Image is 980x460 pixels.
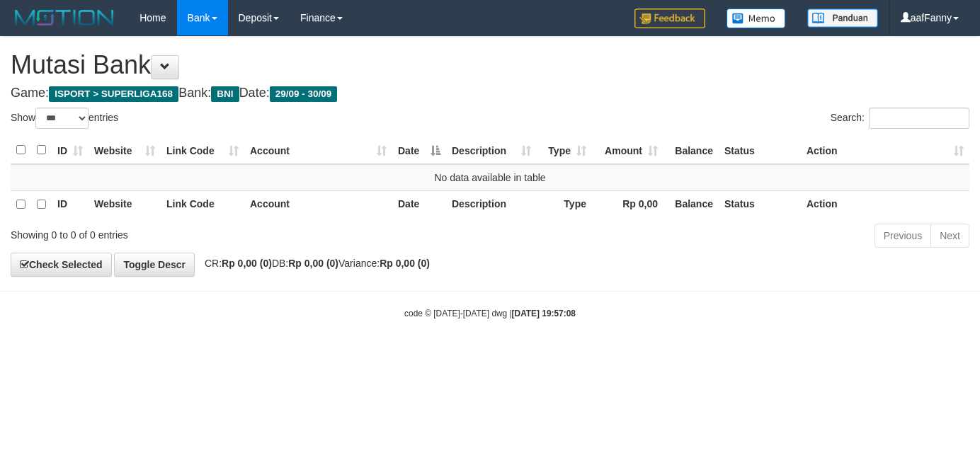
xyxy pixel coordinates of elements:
[592,190,663,218] th: Rp 0,00
[161,137,244,164] th: Link Code: activate to sort column ascending
[11,108,118,129] label: Show entries
[634,8,705,28] img: Feedback.jpg
[161,190,244,218] th: Link Code
[35,108,89,129] select: Showentries
[244,137,392,164] th: Account: activate to sort column ascending
[211,86,239,102] span: BNI
[11,51,969,79] h1: Mutasi Bank
[404,309,576,318] small: code © [DATE]-[DATE] dwg |
[446,137,537,164] th: Description: activate to sort column ascending
[222,258,272,269] strong: Rp 0,00 (0)
[380,258,430,269] strong: Rp 0,00 (0)
[801,190,969,218] th: Action
[11,253,112,277] a: Check Selected
[537,190,592,218] th: Type
[874,224,931,248] a: Previous
[392,137,446,164] th: Date: activate to sort column descending
[831,108,969,129] label: Search:
[11,222,398,242] div: Showing 0 to 0 of 0 entries
[89,190,161,218] th: Website
[719,137,801,164] th: Status
[930,224,969,248] a: Next
[11,7,118,28] img: MOTION_logo.png
[52,190,89,218] th: ID
[11,164,969,191] td: No data available in table
[288,258,338,269] strong: Rp 0,00 (0)
[49,86,178,102] span: ISPORT > SUPERLIGA168
[663,190,719,218] th: Balance
[446,190,537,218] th: Description
[592,137,663,164] th: Amount: activate to sort column ascending
[198,258,430,269] span: CR: DB: Variance:
[719,190,801,218] th: Status
[663,137,719,164] th: Balance
[801,137,969,164] th: Action: activate to sort column ascending
[244,190,392,218] th: Account
[512,309,576,318] strong: [DATE] 19:57:08
[270,86,338,102] span: 29/09 - 30/09
[52,137,89,164] th: ID: activate to sort column ascending
[869,108,969,129] input: Search:
[807,8,878,28] img: panduan.png
[11,86,969,100] h4: Game: Bank: Date:
[89,137,161,164] th: Website: activate to sort column ascending
[114,253,195,277] a: Toggle Descr
[392,190,446,218] th: Date
[537,137,592,164] th: Type: activate to sort column ascending
[727,8,786,28] img: Button%20Memo.svg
